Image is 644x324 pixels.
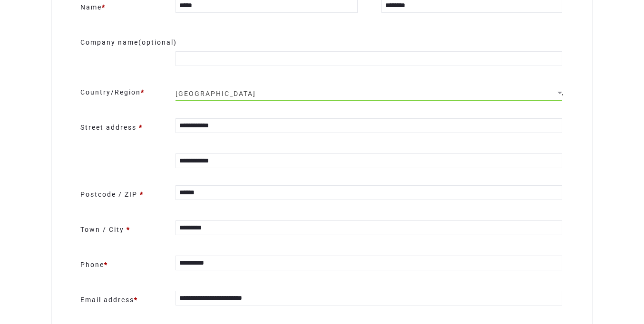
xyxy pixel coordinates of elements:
label: Street address [80,118,143,134]
label: Email address [80,291,138,306]
label: Postcode / ZIP [80,185,144,201]
label: Country/Region [80,83,145,99]
label: Company name [80,33,177,49]
span: (optional) [138,38,177,46]
span: Netherlands [176,86,562,101]
label: Town / City [80,220,130,236]
span: Country/Region [176,84,562,101]
label: Phone [80,256,108,271]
